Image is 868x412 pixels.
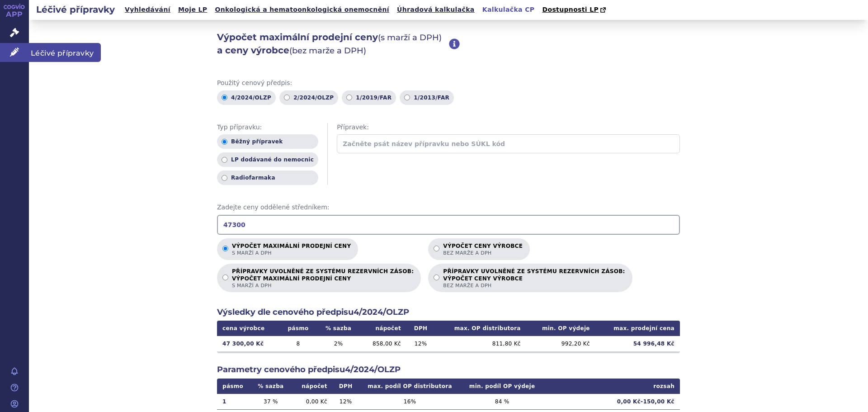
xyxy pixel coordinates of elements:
[406,321,435,336] th: DPH
[394,4,477,16] a: Úhradová kalkulačka
[443,268,625,289] p: PŘÍPRAVKY UVOLNĚNÉ ZE SYSTÉMU REZERVNÍCH ZÁSOB:
[360,321,406,336] th: nápočet
[175,4,210,16] a: Moje LP
[222,95,227,100] input: 4/2024/OLZP
[359,379,461,394] th: max. podíl OP distributora
[317,321,360,336] th: % sazba
[595,321,680,336] th: max. prodejní cena
[404,95,410,100] input: 1/2013/FAR
[251,394,290,410] td: 37 %
[284,95,290,100] input: 2/2024/OLZP
[217,364,680,375] h2: Parametry cenového předpisu 4/2024/OLZP
[443,243,523,256] p: Výpočet ceny výrobce
[406,336,435,351] td: 12 %
[526,321,595,336] th: min. OP výdeje
[222,139,227,145] input: Běžný přípravek
[217,203,680,212] span: Zadejte ceny oddělené středníkem:
[317,336,360,351] td: 2 %
[434,246,439,251] input: Výpočet ceny výrobcebez marže a DPH
[290,394,332,410] td: 0,00 Kč
[232,275,414,282] strong: VÝPOČET MAXIMÁLNÍ PRODEJNÍ CENY
[543,379,680,394] th: rozsah
[279,321,317,336] th: pásmo
[122,4,173,16] a: Vyhledávání
[337,123,680,132] span: Přípravek:
[443,275,625,282] strong: VÝPOČET CENY VÝROBCE
[443,250,523,256] span: bez marže a DPH
[217,336,279,351] td: 47 300,00 Kč
[212,4,392,16] a: Onkologická a hematoonkologická onemocnění
[217,379,251,394] th: pásmo
[526,336,595,351] td: 992,20 Kč
[434,275,439,280] input: PŘÍPRAVKY UVOLNĚNÉ ZE SYSTÉMU REZERVNÍCH ZÁSOB:VÝPOČET CENY VÝROBCEbez marže a DPH
[222,157,227,163] input: LP dodávané do nemocnic
[333,379,359,394] th: DPH
[217,31,449,57] h2: Výpočet maximální prodejní ceny a ceny výrobce
[222,175,227,181] input: Radiofarmaka
[217,123,318,132] span: Typ přípravku:
[461,379,543,394] th: min. podíl OP výdeje
[29,43,101,62] span: Léčivé přípravky
[435,321,526,336] th: max. OP distributora
[378,33,442,43] span: (s marží a DPH)
[217,215,680,235] input: Zadejte ceny oddělené středníkem
[480,4,538,16] a: Kalkulačka CP
[337,134,680,153] input: Začněte psát název přípravku nebo SÚKL kód
[360,336,406,351] td: 858,00 Kč
[279,336,317,351] td: 8
[279,90,338,105] label: 2/2024/OLZP
[217,394,251,410] td: 1
[359,394,461,410] td: 16 %
[400,90,454,105] label: 1/2013/FAR
[346,95,352,100] input: 1/2019/FAR
[217,307,680,318] h2: Výsledky dle cenového předpisu 4/2024/OLZP
[539,4,610,16] a: Dostupnosti LP
[232,250,351,256] span: s marží a DPH
[461,394,543,410] td: 84 %
[543,394,680,410] td: 0,00 Kč - 150,00 Kč
[222,246,228,251] input: Výpočet maximální prodejní cenys marží a DPH
[232,268,414,289] p: PŘÍPRAVKY UVOLNĚNÉ ZE SYSTÉMU REZERVNÍCH ZÁSOB:
[443,282,625,289] span: bez marže a DPH
[251,379,290,394] th: % sazba
[217,79,680,88] span: Použitý cenový předpis:
[217,90,276,105] label: 4/2024/OLZP
[232,243,351,256] p: Výpočet maximální prodejní ceny
[290,379,332,394] th: nápočet
[342,90,396,105] label: 1/2019/FAR
[542,6,599,13] span: Dostupnosti LP
[232,282,414,289] span: s marží a DPH
[333,394,359,410] td: 12 %
[217,134,318,149] label: Běžný přípravek
[222,275,228,280] input: PŘÍPRAVKY UVOLNĚNÉ ZE SYSTÉMU REZERVNÍCH ZÁSOB:VÝPOČET MAXIMÁLNÍ PRODEJNÍ CENYs marží a DPH
[595,336,680,351] td: 54 996,48 Kč
[217,321,279,336] th: cena výrobce
[217,170,318,185] label: Radiofarmaka
[29,3,122,16] h2: Léčivé přípravky
[289,46,366,56] span: (bez marže a DPH)
[435,336,526,351] td: 811,80 Kč
[217,152,318,167] label: LP dodávané do nemocnic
